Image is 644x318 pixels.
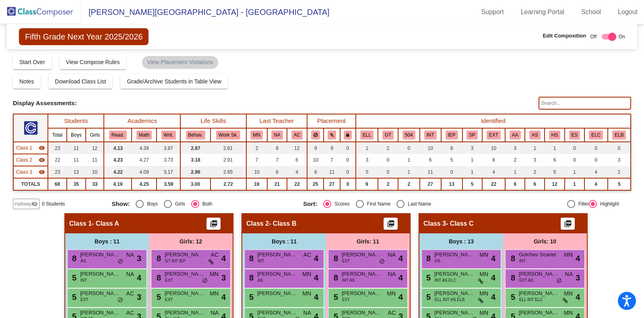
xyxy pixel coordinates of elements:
[384,218,398,230] button: Print Students Details
[482,142,506,154] td: 10
[211,251,219,259] span: AC
[584,154,608,166] td: 0
[525,142,545,154] td: 1
[519,289,559,297] span: [PERSON_NAME]
[378,142,398,154] td: 2
[210,270,219,279] span: MN
[80,258,86,264] span: AS
[13,74,41,89] button: Notes
[307,114,356,128] th: Placement
[70,254,76,263] span: 8
[221,272,226,284] span: 3
[137,252,141,264] span: 3
[80,289,120,297] span: [PERSON_NAME]
[216,131,240,139] button: Work Sk.
[576,252,580,264] span: 4
[360,131,374,139] button: ELL
[519,251,559,259] span: Gotchev Scarlet
[491,252,495,264] span: 4
[180,142,210,154] td: 2.87
[611,6,644,19] a: Logout
[525,128,545,142] th: Asian
[326,233,410,249] div: Girls: 11
[132,178,157,190] td: 4.25
[608,154,631,166] td: 3
[132,154,157,166] td: 4.27
[340,166,356,178] td: 0
[519,277,533,283] span: EXT AS
[155,254,161,263] span: 8
[331,200,349,208] div: Scores
[364,200,391,208] div: First Name
[519,258,526,264] span: INT
[258,258,264,264] span: INT
[565,128,584,142] th: ES IEP
[48,154,66,166] td: 22
[505,154,525,166] td: 2
[529,131,541,139] button: AS
[509,273,515,282] span: 8
[482,166,506,178] td: 4
[388,251,396,259] span: NA
[505,178,525,190] td: 6
[155,273,161,282] span: 8
[221,291,226,303] span: 4
[180,178,210,190] td: 3.00
[608,178,631,190] td: 5
[441,166,462,178] td: 0
[589,131,603,139] button: ELC
[405,200,431,208] div: Last Name
[48,114,104,128] th: Students
[13,142,48,154] td: Hidden teacher - Class A
[257,289,297,297] span: [PERSON_NAME] [PERSON_NAME]
[246,128,267,142] th: Monica Newman
[514,6,571,19] a: Learning Portal
[165,270,205,278] span: [PERSON_NAME]
[303,200,489,208] mat-radio-group: Select an option
[13,178,48,190] td: TOTALS
[157,178,180,190] td: 3.59
[86,154,104,166] td: 11
[161,131,176,139] button: Writ.
[307,166,324,178] td: 6
[65,233,149,249] div: Boys : 11
[136,131,152,139] button: Math
[340,154,356,166] td: 0
[86,178,104,190] td: 33
[556,278,562,284] span: do_not_disturb_alt
[80,270,120,278] span: [PERSON_NAME]
[202,278,208,284] span: do_not_disturb_alt
[482,178,506,190] td: 22
[19,78,34,85] span: Notes
[247,254,254,263] span: 8
[165,251,205,259] span: [PERSON_NAME]
[356,142,378,154] td: 1
[378,166,398,178] td: 0
[287,142,307,154] td: 12
[39,145,45,151] mat-icon: visibility
[479,289,488,298] span: MN
[564,251,573,259] span: MN
[49,74,113,89] button: Download Class List
[434,251,475,259] span: [PERSON_NAME]
[462,142,482,154] td: 3
[314,272,318,284] span: 4
[186,131,205,139] button: Behav.
[342,289,382,297] span: [PERSON_NAME]
[482,128,506,142] th: Extrovert
[563,220,573,231] mat-icon: picture_as_pdf
[31,201,38,207] mat-icon: visibility_off
[420,178,441,190] td: 27
[126,251,134,259] span: NA
[48,166,66,178] td: 23
[242,233,326,249] div: Boys : 11
[307,178,324,190] td: 25
[246,166,267,178] td: 10
[462,178,482,190] td: 5
[287,166,307,178] td: 4
[565,154,584,166] td: 0
[86,142,104,154] td: 12
[109,131,127,139] button: Read.
[576,272,580,284] span: 3
[39,169,45,175] mat-icon: visibility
